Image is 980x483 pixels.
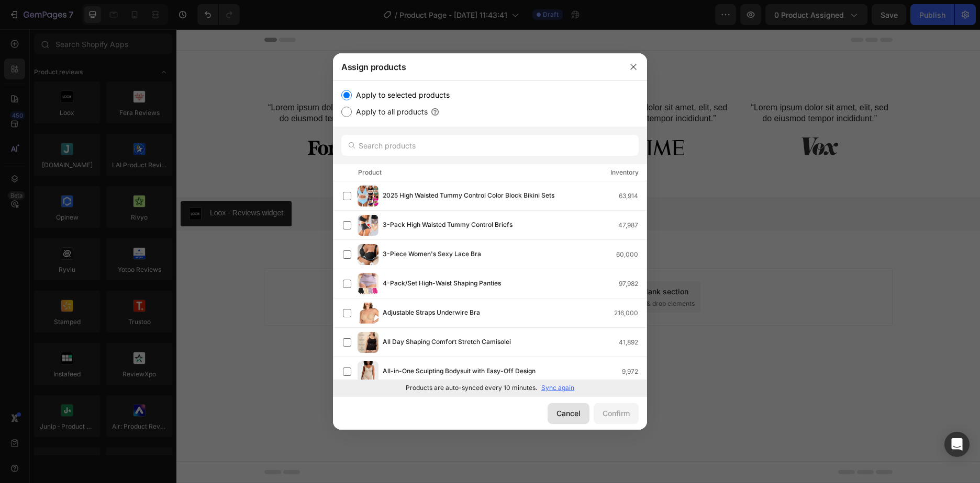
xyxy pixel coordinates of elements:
div: 97,982 [619,279,647,289]
div: Add blank section [448,257,512,268]
div: Confirm [603,408,630,419]
span: 4-Pack/Set High-Waist Shaping Panties [383,278,501,290]
p: Products are auto-synced every 10 minutes. [406,383,537,393]
div: /> [333,80,647,396]
span: 3-Pack High Waisted Tummy Control Briefs [383,220,513,231]
input: Search products [341,135,639,156]
div: Open Intercom Messenger [944,432,970,457]
div: Inventory [610,167,639,178]
div: Product [358,167,382,178]
span: then drag & drop elements [440,270,518,279]
div: Generate layout [371,257,426,268]
span: 2025 High Waisted Tummy Control Color Block Bikini Sets [383,190,554,202]
span: Add section [377,233,427,244]
div: Cancel [556,408,581,419]
img: product-img [358,303,378,324]
img: product-img [358,361,378,382]
p: Sync again [541,383,574,393]
p: “Lorem ipsum dolor sit amet, elit, sed do eiusmod tempor incididunt.” [89,73,232,95]
img: loox.png [13,178,25,191]
button: Loox - Reviews widget [4,172,115,197]
div: Loox - Reviews widget [34,178,107,189]
span: from URL or image [370,270,426,279]
img: gempages_432750572815254551-6f573d8e-be99-4805-bab6-6e145d44a9b0.svg [453,108,511,126]
img: product-img [358,186,378,206]
button: Cancel [548,403,589,424]
img: gempages_432750572815254551-deb8794b-25da-433e-bdda-72260e23c57f.svg [615,108,672,126]
label: Apply to all products [352,106,428,118]
div: 41,892 [619,337,647,348]
img: product-img [358,215,378,236]
div: Choose templates [289,257,352,268]
p: “Lorem ipsum dolor sit amet, adipiscing elit, sed do eiusmod [250,73,393,95]
img: product-img [358,273,378,294]
div: 47,987 [618,220,647,231]
label: Apply to selected products [352,89,450,101]
img: product-img [358,332,378,353]
button: Confirm [594,403,639,424]
p: “Lorem ipsum dolor sit amet, elit, sed do eiusmod tempor incididunt.” [572,73,715,95]
span: 3-Piece Women's Sexy Lace Bra [383,249,481,260]
span: All-in-One Sculpting Bodysuit with Easy-Off Design [383,366,536,377]
span: Adjustable Straps Underwire Bra [383,307,480,319]
div: 9,972 [622,366,647,377]
h2: As Seen In [88,47,716,60]
img: gempages_432750572815254551-8bf5dbcc-2b08-42d8-babb-72add9efb4b6.svg [131,108,189,126]
div: 216,000 [614,308,647,318]
span: All Day Shaping Comfort Stretch Camisolei [383,337,511,348]
img: gempages_432750572815254551-f02e51c7-d227-46a8-9500-c5f07dec64c7.svg [293,108,350,126]
span: inspired by CRO experts [284,270,356,279]
p: “Lorem ipsum dolor sit amet, elit, sed do eiusmod tempor incididunt.” [411,73,554,95]
div: Assign products [333,53,620,80]
div: 60,000 [616,249,647,260]
img: product-img [358,244,378,265]
div: 63,914 [619,191,647,201]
